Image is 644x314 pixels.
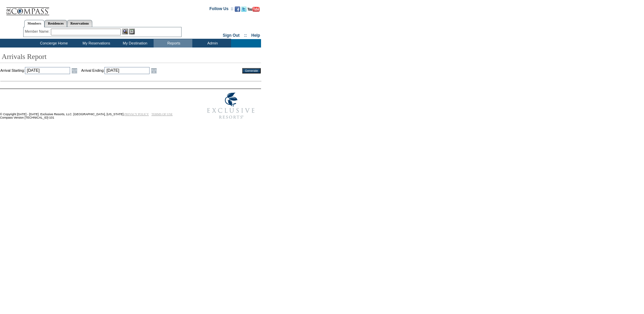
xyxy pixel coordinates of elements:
td: Arrival Starting: Arrival Ending: [0,67,233,74]
img: Follow us on Twitter [241,6,247,12]
div: Member Name: [25,29,51,34]
a: TERMS OF USE [152,113,173,116]
td: My Reservations [76,39,115,48]
a: Reservations [67,20,92,27]
img: Exclusive Resorts [201,89,261,123]
a: Open the calendar popup. [71,67,78,74]
a: Open the calendar popup. [150,67,158,74]
img: Reservations [129,29,135,34]
td: Concierge Home [30,39,76,48]
a: Follow us on Twitter [241,8,247,12]
input: Generate [242,68,261,73]
td: My Destination [115,39,154,48]
a: PRIVACY POLICY [124,113,149,116]
a: Become our fan on Facebook [235,8,240,12]
span: :: [244,33,247,38]
a: Help [251,33,260,38]
img: Compass Home [6,2,50,15]
a: Residences [44,20,67,27]
img: Subscribe to our YouTube Channel [248,7,260,12]
img: View [122,29,128,34]
td: Reports [154,39,192,48]
img: Become our fan on Facebook [235,6,240,12]
td: Follow Us :: [210,6,233,14]
td: Admin [192,39,231,48]
a: Sign Out [223,33,239,38]
a: Subscribe to our YouTube Channel [248,8,260,12]
a: Members [24,20,45,27]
